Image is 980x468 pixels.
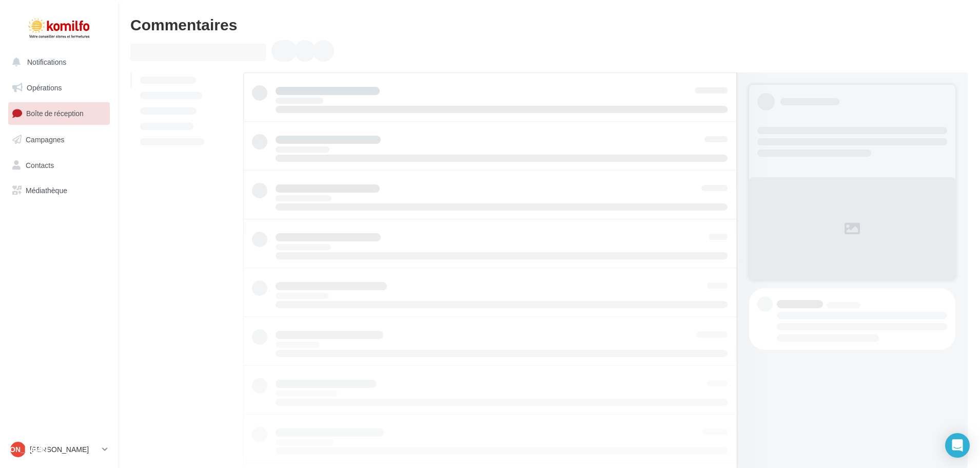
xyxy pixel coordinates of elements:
[130,16,968,32] div: Commentaires
[6,180,112,201] a: Médiathèque
[26,135,65,144] span: Campagnes
[27,83,62,92] span: Opérations
[6,77,112,99] a: Opérations
[26,160,54,169] span: Contacts
[6,51,108,73] button: Notifications
[26,109,84,118] span: Boîte de réception
[945,433,970,458] div: Open Intercom Messenger
[30,444,98,455] p: [PERSON_NAME]
[26,186,67,195] span: Médiathèque
[8,440,110,459] a: [PERSON_NAME] [PERSON_NAME]
[27,58,66,66] span: Notifications
[6,155,112,176] a: Contacts
[6,102,112,124] a: Boîte de réception
[6,129,112,151] a: Campagnes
